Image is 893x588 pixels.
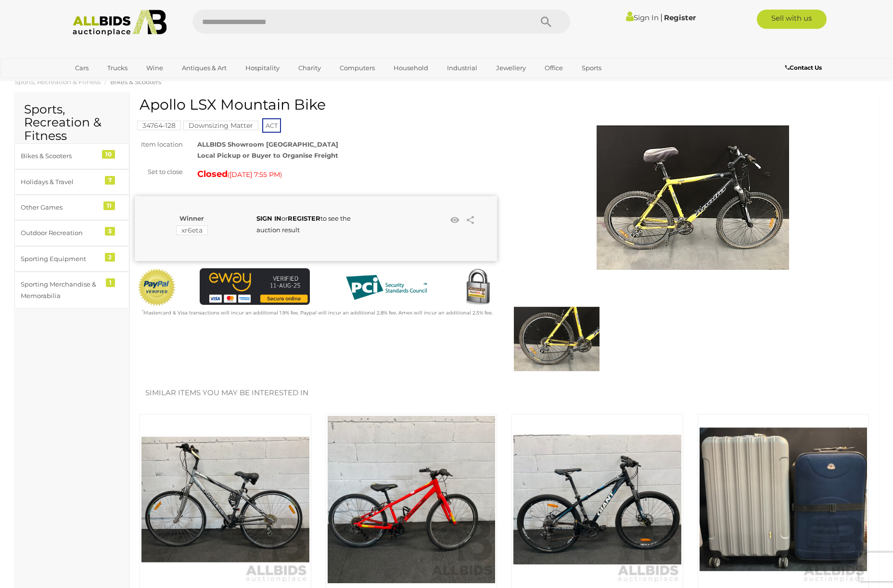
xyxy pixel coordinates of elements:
span: | [660,12,663,23]
span: ACT [262,118,281,133]
b: Contact Us [785,64,822,71]
a: Antiques & Art [176,60,233,76]
a: Sign In [626,13,659,22]
div: Outdoor Recreation [21,227,100,238]
div: 5 [105,227,115,236]
div: Sporting Merchandise & Memorabilia [21,279,100,301]
a: Holidays & Travel 7 [14,169,129,195]
a: Household [387,60,434,76]
img: eWAY Payment Gateway [200,268,310,305]
a: Trucks [101,60,134,76]
a: Sporting Merchandise & Memorabilia 1 [14,272,129,309]
a: Sell with us [757,10,827,29]
div: Holidays & Travel [21,176,100,188]
a: Cars [69,60,95,76]
mark: Downsizing Matter [183,121,258,130]
a: Downsizing Matter [183,122,258,129]
div: 2 [105,253,115,262]
div: Other Games [21,202,100,213]
div: Set to close [128,166,190,177]
a: Sporting Equipment 2 [14,246,129,272]
a: Jewellery [490,60,532,76]
b: Winner [179,214,204,222]
strong: Local Pickup or Buyer to Organise Freight [197,151,338,159]
h2: Sports, Recreation & Fitness [24,103,120,143]
div: 11 [103,201,115,210]
img: CABANI Travel Suitcase & America Travel Suitcase - Lot of 2 [700,416,867,584]
div: Bikes & Scooters [21,150,100,162]
a: Bikes & Scooters [110,78,161,86]
button: Search [522,10,570,34]
a: Charity [292,60,327,76]
a: Wine [140,60,169,76]
a: Sports, Recreation & Fitness [14,78,101,86]
img: Apollo LSX Mountain Bike [597,101,789,294]
a: Outdoor Recreation 5 [14,220,129,246]
a: Other Games 11 [14,195,129,220]
img: Official PayPal Seal [137,268,177,307]
span: [DATE] 7:55 PM [230,170,280,179]
div: Sporting Equipment [21,253,100,264]
a: Register [664,13,696,22]
mark: 34764-128 [137,121,181,130]
strong: ALLBIDS Showroom [GEOGRAPHIC_DATA] [197,140,338,148]
img: Secured by Rapid SSL [459,268,497,307]
a: REGISTER [288,214,320,222]
a: Industrial [441,60,484,76]
li: Watch this item [447,213,462,227]
img: Progear Cx-400 Mountain Bike [141,416,309,584]
img: Cannondale Kids Bike [328,416,496,584]
a: 34764-128 [137,122,181,129]
img: Giant 27.5'' ATX Bike [513,416,681,584]
strong: Closed [197,169,228,179]
span: ( ) [228,171,282,178]
a: [GEOGRAPHIC_DATA] [69,76,150,92]
a: Bikes & Scooters 10 [14,143,129,169]
a: Hospitality [239,60,286,76]
img: PCI DSS compliant [338,268,434,307]
img: Allbids.com.au [67,10,172,36]
h2: Similar items you may be interested in [145,389,863,397]
a: SIGN IN [256,214,281,222]
h1: Apollo LSX Mountain Bike [140,97,495,113]
span: or to see the auction result [256,214,351,233]
a: Sports [575,60,608,76]
a: Contact Us [785,63,824,73]
mark: xr6eta [176,225,208,235]
div: 1 [106,278,115,287]
small: Mastercard & Visa transactions will incur an additional 1.9% fee. Paypal will incur an additional... [142,310,493,316]
div: Item location [128,139,190,150]
div: 7 [105,176,115,185]
a: Office [538,60,569,76]
a: Computers [333,60,381,76]
div: 10 [102,150,115,159]
img: Apollo LSX Mountain Bike [514,296,600,382]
